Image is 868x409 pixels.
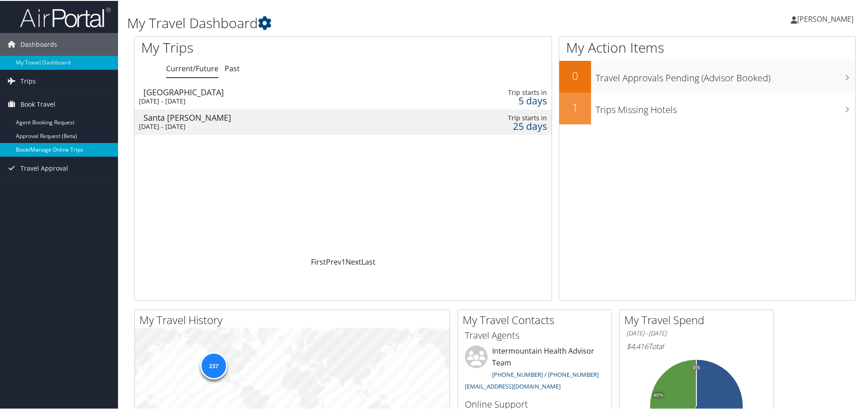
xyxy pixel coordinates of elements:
[143,113,405,121] div: Santa [PERSON_NAME]
[20,6,111,27] img: airportal-logo.png
[139,311,449,327] h2: My Travel History
[456,121,547,129] div: 25 days
[141,37,371,56] h1: My Trips
[341,256,345,266] a: 1
[626,340,766,350] h6: Total
[465,328,605,341] h3: Travel Agents
[361,256,375,266] a: Last
[200,351,227,379] div: 237
[127,13,617,32] h1: My Travel Dashboard
[139,122,400,130] div: [DATE] - [DATE]
[653,392,663,397] tspan: 40%
[559,60,855,92] a: 0Travel Approvals Pending (Advisor Booked)
[559,67,591,83] h2: 0
[139,96,400,104] div: [DATE] - [DATE]
[624,311,773,327] h2: My Travel Spend
[20,156,68,179] span: Travel Approval
[596,98,855,115] h3: Trips Missing Hotels
[456,96,547,104] div: 5 days
[225,63,240,73] a: Past
[559,37,855,56] h1: My Action Items
[456,88,547,96] div: Trip starts in
[797,13,853,23] span: [PERSON_NAME]
[460,345,609,393] li: Intermountain Health Advisor Team
[143,87,405,95] div: [GEOGRAPHIC_DATA]
[465,381,561,389] a: [EMAIL_ADDRESS][DOMAIN_NAME]
[463,311,612,327] h2: My Travel Contacts
[626,340,648,350] span: $4,416
[596,66,855,84] h3: Travel Approvals Pending (Advisor Booked)
[345,256,361,266] a: Next
[693,364,700,370] tspan: 0%
[311,256,326,266] a: First
[20,69,36,92] span: Trips
[456,113,547,121] div: Trip starts in
[20,32,57,55] span: Dashboards
[559,99,591,114] h2: 1
[20,92,55,115] span: Book Travel
[492,370,599,378] a: [PHONE_NUMBER] / [PHONE_NUMBER]
[166,63,218,73] a: Current/Future
[559,92,855,123] a: 1Trips Missing Hotels
[791,5,863,32] a: [PERSON_NAME]
[326,256,341,266] a: Prev
[626,328,766,337] h6: [DATE] - [DATE]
